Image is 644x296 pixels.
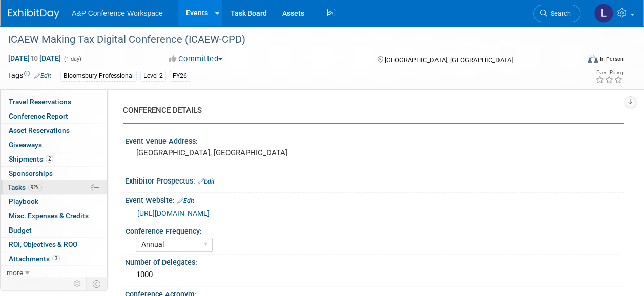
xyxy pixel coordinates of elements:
[170,71,190,81] div: FY26
[140,71,166,81] div: Level 2
[9,126,70,134] span: Asset Reservations
[1,266,107,280] a: more
[9,255,60,263] span: Attachments
[46,155,53,163] span: 2
[1,252,107,266] a: Attachments3
[87,277,108,290] td: Toggle Event Tabs
[1,195,107,209] a: Playbook
[1,209,107,223] a: Misc. Expenses & Credits
[9,141,42,149] span: Giveaways
[125,133,624,146] div: Event Venue Address:
[594,4,613,23] img: Louise Morgan
[28,184,42,191] span: 92%
[1,223,107,237] a: Budget
[133,267,616,283] div: 1000
[1,152,107,166] a: Shipments2
[8,54,61,63] span: [DATE] [DATE]
[9,212,89,220] span: Misc. Expenses & Credits
[60,71,137,81] div: Bloomsbury Professional
[165,54,226,64] button: Committed
[9,197,38,206] span: Playbook
[588,55,598,63] img: Format-Inperson.png
[1,95,107,109] a: Travel Reservations
[9,155,53,163] span: Shipments
[385,56,513,64] span: [GEOGRAPHIC_DATA], [GEOGRAPHIC_DATA]
[1,124,107,138] a: Asset Reservations
[9,84,24,92] span: Staff
[125,173,624,187] div: Exhibitor Prospectus:
[9,240,77,248] span: ROI, Objectives & ROO
[126,223,619,236] div: Conference Frequency:
[177,197,194,204] a: Edit
[1,138,107,152] a: Giveaways
[8,183,42,191] span: Tasks
[1,180,107,194] a: Tasks92%
[534,53,624,69] div: Event Format
[599,55,624,63] div: In-Person
[72,9,163,17] span: A&P Conference Workspace
[9,169,53,177] span: Sponsorships
[30,54,39,62] span: to
[34,72,51,79] a: Edit
[52,255,60,262] span: 3
[1,238,107,252] a: ROI, Objectives & ROO
[7,268,23,277] span: more
[137,209,210,217] a: [URL][DOMAIN_NAME]
[595,70,623,75] div: Event Rating
[125,193,624,206] div: Event Website:
[63,56,81,62] span: (1 day)
[123,105,616,116] div: CONFERENCE DETAILS
[8,70,51,82] td: Tags
[136,148,321,157] pre: [GEOGRAPHIC_DATA], [GEOGRAPHIC_DATA]
[5,31,571,49] div: ICAEW Making Tax Digital Conference (ICAEW-CPD)
[547,10,571,17] span: Search
[9,98,71,106] span: Travel Reservations
[69,277,87,290] td: Personalize Event Tab Strip
[1,109,107,123] a: Conference Report
[125,255,624,267] div: Number of Delegates:
[8,9,59,19] img: ExhibitDay
[9,226,32,234] span: Budget
[533,5,580,22] a: Search
[198,178,215,185] a: Edit
[1,167,107,180] a: Sponsorships
[9,112,68,120] span: Conference Report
